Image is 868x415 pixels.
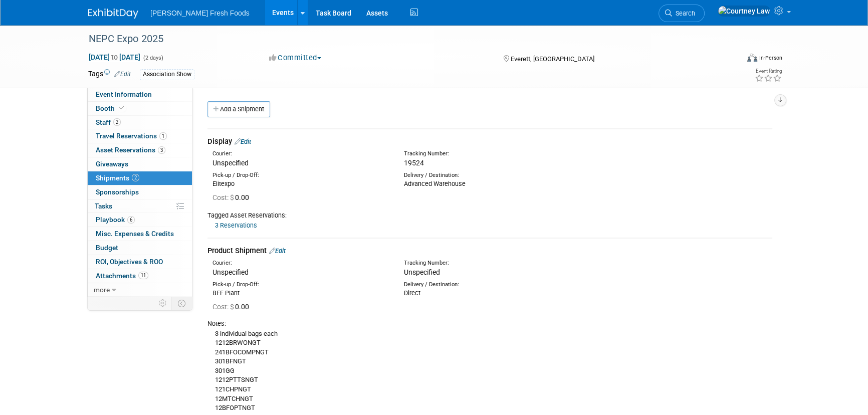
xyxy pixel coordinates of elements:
a: Tasks [88,199,192,213]
span: Booth [96,104,126,112]
div: Elitexpo [212,179,389,188]
a: 3 Reservations [215,222,257,229]
div: Tagged Asset Reservations: [207,211,772,220]
div: Delivery / Destination: [404,281,580,289]
span: Travel Reservations [96,132,167,140]
span: Playbook [96,216,135,224]
i: Booth reservation complete [119,105,124,111]
div: Advanced Warehouse [404,179,580,188]
div: Tracking Number: [404,150,628,158]
span: [DATE] [DATE] [88,53,141,62]
div: In-Person [759,54,782,62]
img: ExhibitDay [88,9,138,19]
a: Asset Reservations3 [88,143,192,157]
div: Pick-up / Drop-Off: [212,281,389,289]
div: Courier: [212,150,389,158]
button: Committed [266,53,325,63]
a: Add a Shipment [207,101,270,117]
td: Personalize Event Tab Strip [154,297,172,310]
a: Giveaways [88,157,192,171]
div: Direct [404,289,580,298]
span: Cost: $ [212,303,235,311]
span: Misc. Expenses & Credits [96,230,174,238]
span: 1 [159,132,167,140]
span: [PERSON_NAME] Fresh Foods [150,9,250,17]
div: Association Show [140,69,194,80]
td: Tags [88,69,131,80]
div: Event Format [679,52,782,67]
a: Event Information [88,88,192,101]
a: Booth [88,102,192,115]
div: Unspecified [212,267,389,277]
a: Playbook6 [88,213,192,227]
span: Staff [96,118,121,126]
span: Search [672,10,695,17]
span: (2 days) [142,55,163,61]
span: 0.00 [212,193,253,201]
a: Edit [114,71,131,78]
div: Delivery / Destination: [404,171,580,179]
a: Travel Reservations1 [88,129,192,143]
a: Shipments2 [88,171,192,185]
span: 2 [113,118,121,126]
img: Courtney Law [718,6,770,17]
span: 19524 [404,159,424,167]
span: 2 [132,174,139,181]
span: 11 [138,272,148,279]
a: Edit [269,247,286,255]
span: Asset Reservations [96,146,165,154]
div: Pick-up / Drop-Off: [212,171,389,179]
div: Display [207,136,772,147]
span: Attachments [96,272,148,280]
a: Staff2 [88,116,192,129]
span: more [94,286,110,294]
span: ROI, Objectives & ROO [96,258,163,266]
div: Product Shipment [207,246,772,256]
span: Giveaways [96,160,128,168]
div: Courier: [212,259,389,267]
div: BFF Plant [212,289,389,298]
td: Toggle Event Tabs [172,297,192,310]
a: Search [659,5,705,22]
span: 0.00 [212,303,253,311]
img: Format-Inperson.png [747,54,757,62]
span: Shipments [96,174,139,182]
span: Event Information [96,90,152,98]
span: Everett, [GEOGRAPHIC_DATA] [510,55,594,63]
a: Budget [88,241,192,255]
a: ROI, Objectives & ROO [88,255,192,269]
span: Budget [96,244,118,252]
div: NEPC Expo 2025 [85,30,723,48]
span: 6 [127,216,135,224]
a: Misc. Expenses & Credits [88,227,192,241]
div: Notes: [207,319,772,328]
span: to [110,53,119,61]
div: Event Rating [755,69,782,74]
a: Sponsorships [88,185,192,199]
a: more [88,283,192,297]
a: Attachments11 [88,269,192,283]
a: Edit [235,138,251,145]
div: Tracking Number: [404,259,628,267]
span: Sponsorships [96,188,139,196]
span: Cost: $ [212,193,235,201]
div: Unspecified [212,158,389,168]
span: Tasks [95,202,112,210]
span: Unspecified [404,268,440,276]
span: 3 [158,146,165,154]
